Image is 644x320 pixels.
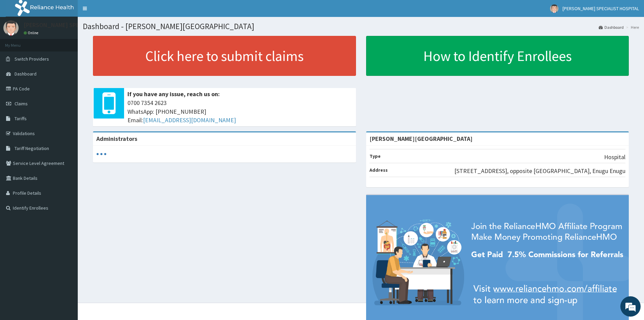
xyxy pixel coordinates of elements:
[369,167,388,173] b: Address
[24,30,40,35] a: Online
[15,145,49,151] span: Tariff Negotiation
[127,90,220,98] b: If you have any issue, reach us on:
[24,22,127,28] p: [PERSON_NAME] SPECIALIST HOSPITAL
[369,135,473,143] strong: [PERSON_NAME][GEOGRAPHIC_DATA]
[96,149,106,159] svg: audio-loading
[563,5,639,12] span: [PERSON_NAME] SPECIALIST HOSPITAL
[3,20,19,36] img: User Image
[15,56,49,62] span: Switch Providers
[624,24,639,30] li: Here
[454,167,625,175] p: [STREET_ADDRESS], opposite [GEOGRAPHIC_DATA], Enugu Enugu
[96,135,137,143] b: Administrators
[15,71,37,77] span: Dashboard
[143,116,236,124] a: [EMAIL_ADDRESS][DOMAIN_NAME]
[127,99,353,125] span: 0700 7354 2623 WhatsApp: [PHONE_NUMBER] Email:
[366,36,629,76] a: How to Identify Enrollees
[83,22,639,31] h1: Dashboard - [PERSON_NAME][GEOGRAPHIC_DATA]
[550,4,558,13] img: User Image
[93,36,356,76] a: Click here to submit claims
[15,115,27,122] span: Tariffs
[369,153,381,159] b: Type
[15,101,28,107] span: Claims
[599,24,624,30] a: Dashboard
[604,153,625,162] p: Hospital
